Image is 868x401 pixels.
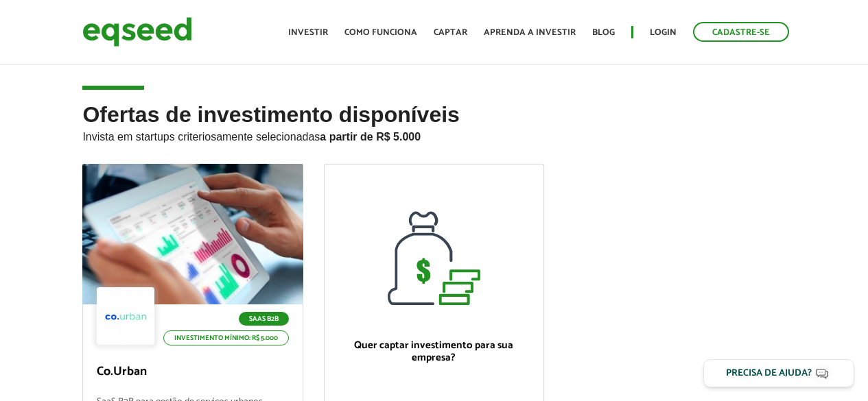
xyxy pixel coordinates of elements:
p: Invista em startups criteriosamente selecionadas [82,127,785,143]
p: Co.Urban [97,365,288,380]
a: Aprenda a investir [484,28,576,37]
p: Quer captar investimento para sua empresa? [338,339,530,364]
strong: a partir de R$ 5.000 [320,131,421,143]
a: Login [650,28,677,37]
a: Blog [592,28,615,37]
a: Cadastre-se [693,22,789,42]
img: EqSeed [82,14,192,50]
a: Captar [434,28,467,37]
a: Investir [288,28,328,37]
h2: Ofertas de investimento disponíveis [82,103,785,164]
a: Como funciona [344,28,417,37]
p: SaaS B2B [239,312,289,326]
p: Investimento mínimo: R$ 5.000 [163,330,289,345]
